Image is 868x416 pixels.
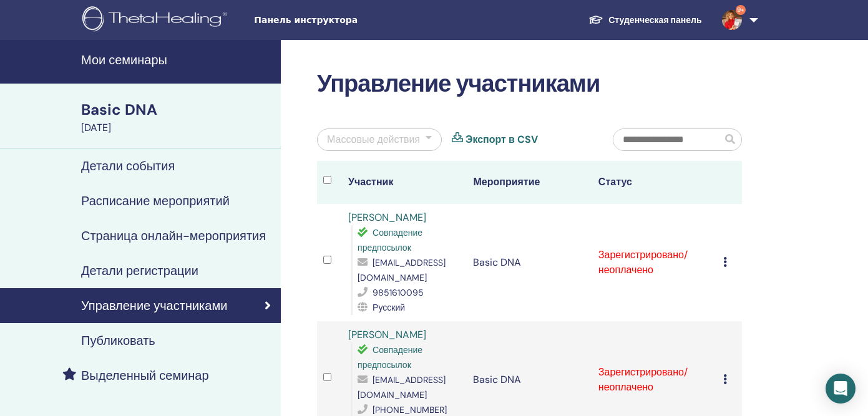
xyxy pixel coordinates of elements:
span: Панель инструктора [254,14,441,27]
a: [PERSON_NAME] [348,211,426,224]
span: [PHONE_NUMBER] [373,404,447,415]
div: [DATE] [81,120,273,135]
span: Русский [373,302,405,313]
img: graduation-cap-white.svg [588,14,603,25]
div: Open Intercom Messenger [826,374,856,404]
span: [EMAIL_ADDRESS][DOMAIN_NAME] [358,374,446,400]
div: Массовые действия [327,132,420,147]
h4: Детали регистрации [81,263,198,278]
a: [PERSON_NAME] [348,328,426,341]
h4: Детали события [81,158,175,173]
span: Совпадение предпосылок [358,227,422,253]
th: Участник [342,161,467,204]
span: [EMAIL_ADDRESS][DOMAIN_NAME] [358,257,446,283]
span: Совпадение предпосылок [358,344,422,370]
h4: Мои семинары [81,52,273,67]
a: Экспорт в CSV [466,132,538,147]
a: Студенческая панель [578,9,711,32]
h4: Публиковать [81,333,155,348]
div: Basic DNA [81,99,273,120]
h4: Расписание мероприятий [81,193,230,208]
span: 9851610095 [373,287,424,298]
h2: Управление участниками [317,70,742,99]
h4: Страница онлайн-мероприятия [81,228,266,243]
h4: Выделенный семинар [81,368,209,383]
img: default.jpg [722,10,742,30]
img: logo.png [82,6,232,34]
th: Статус [592,161,717,204]
td: Basic DNA [467,204,592,321]
h4: Управление участниками [81,298,227,313]
th: Мероприятие [467,161,592,204]
a: Basic DNA[DATE] [74,99,281,135]
span: 9+ [736,5,746,15]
